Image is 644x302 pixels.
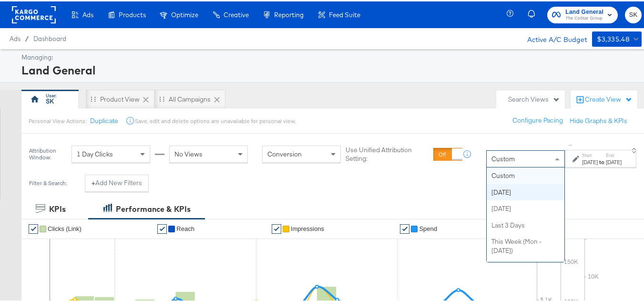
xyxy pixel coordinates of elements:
div: Active A/C Budget [517,30,587,44]
div: Personal View Actions: [29,116,86,124]
div: $3,335.48 [597,32,630,44]
span: No Views [174,148,203,157]
a: ✔ [272,223,281,232]
strong: to [598,157,606,164]
a: ✔ [400,223,409,232]
div: This Week (Mon - [DATE]) [487,232,564,257]
button: Hide Graphs & KPIs [570,115,627,124]
div: Search Views [508,94,560,103]
span: Optimize [171,10,198,17]
div: Managing: [21,52,639,61]
div: KPIs [49,202,66,213]
div: Save, edit and delete options are unavailable for personal view. [135,116,296,124]
div: [DATE] [487,183,564,199]
span: Reach [176,224,194,231]
div: This Week (Sun - [DATE]) [487,257,564,282]
span: Conversion [267,148,302,157]
div: Custom [487,166,564,183]
button: $3,335.48 [592,30,642,45]
label: Use Unified Attribution Setting: [346,144,429,162]
span: Spend [419,224,437,231]
div: Attribution Window: [29,146,67,159]
a: ✔ [157,223,167,232]
span: Reporting [274,10,304,17]
span: Ads [10,33,20,41]
span: SK [629,8,638,19]
button: SK [625,5,642,22]
div: Drag to reorder tab [91,95,96,100]
button: Duplicate [90,115,118,124]
span: Products [119,10,146,17]
span: Feed Suite [329,10,360,17]
div: Filter & Search: [29,178,67,185]
span: Clicks (Link) [48,224,82,231]
button: +Add New Filters [85,173,149,190]
span: Custom [491,153,515,162]
div: Drag to reorder tab [159,95,164,100]
span: Land General [565,6,603,16]
button: Land GeneralThe CoStar Group [547,5,618,22]
div: Create View [585,94,633,103]
span: / [20,33,33,41]
div: Last 3 Days [487,216,564,232]
div: Product View [100,94,140,103]
strong: + [92,177,95,186]
div: Land General [21,61,639,77]
span: The CoStar Group [565,13,603,21]
label: End: [606,151,622,157]
div: [DATE] [487,199,564,216]
a: Dashboard [33,33,66,41]
span: Ads [82,10,93,17]
button: Configure Pacing [506,111,570,128]
a: ✔ [29,223,38,232]
span: Creative [224,10,249,17]
div: All Campaigns [169,94,211,103]
div: SK [46,95,54,104]
span: ↑ [566,142,575,146]
label: Start: [582,151,598,157]
div: [DATE] [606,157,622,165]
div: Performance & KPIs [116,202,191,213]
span: Impressions [291,224,324,231]
div: [DATE] [582,157,598,165]
span: 1 Day Clicks [77,148,113,157]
